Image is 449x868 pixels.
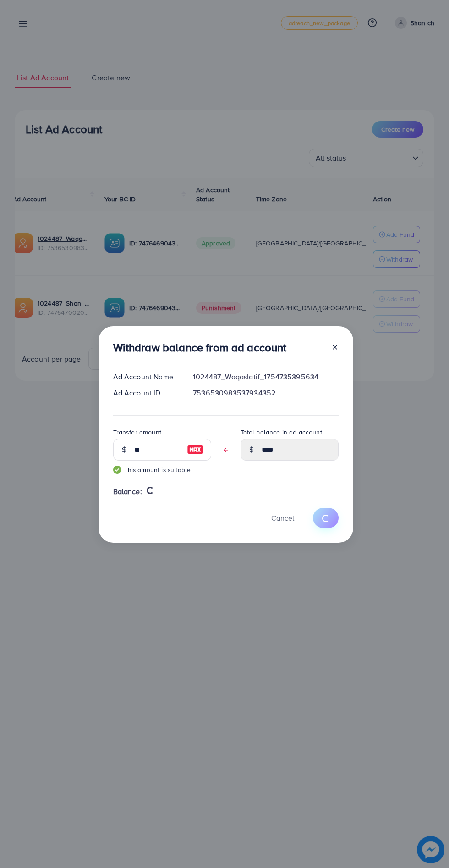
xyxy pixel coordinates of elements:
[113,466,121,474] img: guide
[260,508,306,528] button: Cancel
[106,372,186,382] div: Ad Account Name
[113,341,287,354] h3: Withdraw balance from ad account
[186,388,345,398] div: 7536530983537934352
[186,372,345,382] div: 1024487_Waqaslatif_1754735395634
[241,428,322,437] label: Total balance in ad account
[113,465,211,474] small: This amount is suitable
[113,486,142,497] span: Balance:
[187,444,203,455] img: image
[271,513,294,523] span: Cancel
[113,428,161,437] label: Transfer amount
[106,388,186,398] div: Ad Account ID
